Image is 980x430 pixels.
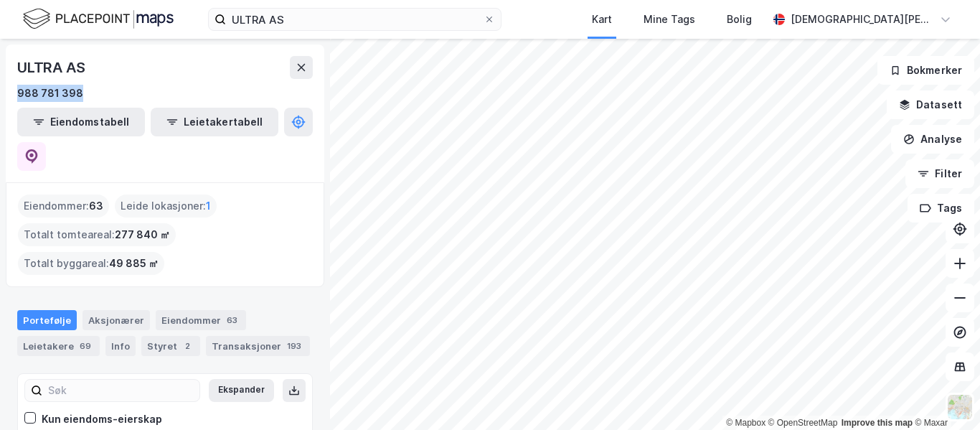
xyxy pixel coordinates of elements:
a: Mapbox [726,418,765,428]
button: Ekspander [209,379,274,402]
div: Totalt byggareal : [18,252,164,275]
span: 63 [89,197,103,215]
div: Kart [592,11,612,28]
div: Leide lokasjoner : [115,195,217,218]
div: Totalt tomteareal : [18,223,176,246]
div: 193 [284,339,304,353]
button: Leietakertabell [151,108,278,136]
a: OpenStreetMap [768,418,838,428]
div: Kontrollprogram for chat [908,361,980,430]
div: 63 [224,313,240,327]
div: Aksjonærer [83,310,150,330]
img: logo.f888ab2527a4732fd821a326f86c7f29.svg [23,6,174,32]
div: Styret [141,336,200,356]
input: Søk [42,380,199,401]
div: Leietakere [17,336,100,356]
div: Transaksjoner [206,336,310,356]
button: Filter [905,159,974,188]
div: Info [105,336,136,356]
input: Søk på adresse, matrikkel, gårdeiere, leietakere eller personer [226,9,484,30]
a: Improve this map [842,418,913,428]
div: ULTRA AS [17,56,88,79]
span: 1 [206,197,211,215]
button: Analyse [891,125,974,154]
button: Eiendomstabell [17,108,145,136]
div: 988 781 398 [17,85,83,102]
div: [DEMOGRAPHIC_DATA][PERSON_NAME] [791,11,934,28]
span: 277 840 ㎡ [115,226,170,243]
span: 49 885 ㎡ [109,255,159,272]
div: Eiendommer [156,310,246,330]
div: Kun eiendoms-eierskap [42,411,162,428]
div: Eiendommer : [18,195,109,218]
iframe: Chat Widget [908,361,980,430]
button: Datasett [887,90,974,119]
button: Bokmerker [877,56,974,85]
button: Tags [908,194,974,223]
div: Mine Tags [644,11,695,28]
div: 2 [180,339,194,353]
div: 69 [77,339,94,353]
div: Bolig [727,11,752,28]
div: Portefølje [17,310,77,330]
